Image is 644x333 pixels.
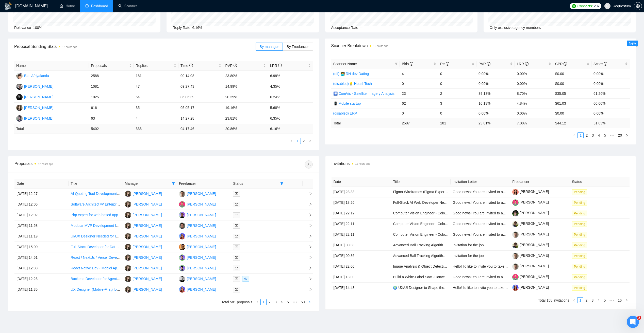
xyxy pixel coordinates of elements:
[125,201,131,208] img: SO
[16,105,53,109] a: SO[PERSON_NAME]
[616,133,623,138] a: 20
[189,64,193,67] span: info-circle
[393,222,496,226] a: Computer Vision Engineer - Color Analysis & Pattern Recognition
[331,43,630,49] span: Scanner Breakdown
[634,2,642,10] button: setting
[16,84,53,88] a: VL[PERSON_NAME]
[178,71,223,81] td: 00:14:08
[24,105,53,110] div: [PERSON_NAME]
[260,299,267,305] li: 1
[308,139,311,142] span: right
[572,221,587,227] span: Pending
[172,182,175,185] span: filter
[596,298,601,303] a: 4
[187,212,216,218] div: [PERSON_NAME]
[133,223,162,228] div: [PERSON_NAME]
[512,285,519,291] img: c1o0rOVReXCKi1bnQSsgHbaWbvfM_HSxWVsvTMtH2C50utd8VeU_52zlHuo4ie9fkT
[616,298,623,303] a: 16
[179,234,216,238] a: IP[PERSON_NAME]
[278,64,282,67] span: info-circle
[572,4,576,8] img: upwork-logo.png
[515,79,553,88] td: 0.00%
[478,62,490,66] span: PVR
[16,83,23,90] img: VL
[71,245,154,249] a: Full-Stack Developer for Data Processing SaaS MVP
[4,2,12,10] img: logo
[179,255,216,259] a: MP[PERSON_NAME]
[16,73,49,78] a: EAEan Afriyalanda
[71,266,131,270] a: React Native Dev - Mobiel App project
[235,256,238,259] span: mail
[594,3,599,9] span: 207
[608,297,616,303] li: Next 5 Pages
[555,62,567,66] span: CPR
[225,64,237,68] span: PVR
[577,132,584,138] li: 1
[235,288,238,291] span: mail
[125,245,162,249] a: SO[PERSON_NAME]
[133,287,162,292] div: [PERSON_NAME]
[440,62,449,66] span: Re
[134,71,178,81] td: 181
[577,298,583,303] a: 1
[91,63,128,68] span: Proposals
[333,72,369,76] a: (off) 👨‍💻 RN dev Dating
[602,297,608,303] li: 5
[604,62,607,66] span: info-circle
[634,4,642,8] a: setting
[512,274,519,280] img: c1eXUdwHc_WaOcbpPFtMJupqop6zdMumv1o7qBBEoYRQ7Y2b-PMuosOa1Pnj0gGm9V
[616,297,623,303] li: 16
[125,244,131,250] img: SO
[476,79,515,88] td: 0.00%
[134,81,178,92] td: 47
[589,297,596,303] li: 3
[624,132,630,138] li: Next Page
[572,200,589,205] a: Pending
[512,275,549,279] a: [PERSON_NAME]
[606,4,609,8] span: user
[295,138,301,144] li: 1
[572,222,589,226] a: Pending
[187,276,216,282] div: [PERSON_NAME]
[273,299,279,305] li: 3
[89,71,134,81] td: 2588
[512,189,519,195] img: c1HaziVVVbnu0c2NasnjezSb6LXOIoutgjUNJZcFsvBUdEjYzUEv1Nryfg08A2i7jD
[400,88,438,98] td: 23
[572,264,589,268] a: Pending
[279,180,284,187] span: filter
[593,62,607,66] span: Score
[623,297,630,303] button: right
[268,71,313,81] td: 6.99%
[136,63,173,68] span: Replies
[179,213,216,217] a: IZ[PERSON_NAME]
[71,224,162,228] a: Modular MVP Development for Video-First Social Platform
[572,243,589,247] a: Pending
[267,299,272,305] a: 2
[125,223,131,229] img: SO
[602,132,608,138] li: 5
[393,275,510,279] a: Build a White-Label SaaS Conversational AI Platform for UK Estate Agents
[273,299,278,305] a: 3
[572,211,587,216] span: Pending
[616,132,624,138] li: 20
[512,242,519,248] img: c13_W7EwNRmY6r3PpOF4fSbnGeZfmmxjMAXFu4hJ2fE6zyjFsKva-mNce01Y8VkI2w
[591,79,630,88] td: 0.00%
[89,92,134,103] td: 1025
[133,265,162,271] div: [PERSON_NAME]
[573,299,576,302] span: left
[268,81,313,92] td: 4.35%
[133,233,162,239] div: [PERSON_NAME]
[71,192,161,196] a: AI Quoting Tool Development for Home Service Business
[16,95,53,99] a: AK[PERSON_NAME]
[490,26,541,30] span: Only exclusive agency members
[572,254,589,258] a: Pending
[71,277,158,281] a: Backend Developer for Agent-Based AI Trading System
[85,4,89,8] span: dashboard
[395,62,398,65] span: filter
[179,287,216,291] a: IP[PERSON_NAME]
[333,82,372,86] a: (disabled)💡 HealthTech
[71,213,118,217] a: Php expert for web based app
[573,134,576,137] span: left
[476,69,515,79] td: 0.00%
[285,299,291,305] a: 5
